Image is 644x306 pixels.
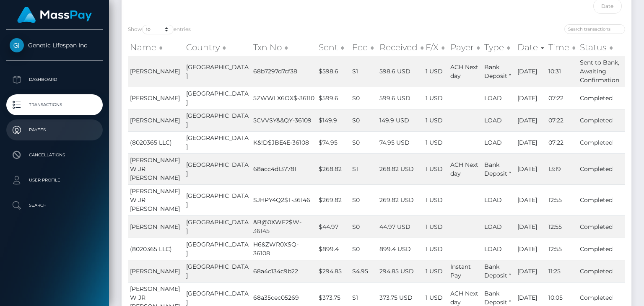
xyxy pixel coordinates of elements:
[578,131,625,153] td: Completed
[6,41,103,49] span: Genetic LIfespan Inc
[578,215,625,238] td: Completed
[482,131,515,153] td: LOAD
[251,215,317,238] td: &B@0XWE2$W-36145
[184,184,251,215] td: [GEOGRAPHIC_DATA]
[317,153,350,184] td: $268.82
[423,215,449,238] td: 1 USD
[130,223,180,231] span: [PERSON_NAME]
[482,184,515,215] td: LOAD
[448,39,482,56] th: Payer: activate to sort column ascending
[377,184,423,215] td: 269.82 USD
[450,63,478,80] span: ACH Next day
[317,184,350,215] td: $269.82
[350,260,377,282] td: $4.95
[482,56,515,87] td: Bank Deposit *
[450,263,471,279] span: Instant Pay
[130,156,180,182] span: [PERSON_NAME] W JR [PERSON_NAME]
[251,39,317,56] th: Txn No: activate to sort column ascending
[6,170,103,191] a: User Profile
[17,7,92,23] img: MassPay Logo
[184,131,251,153] td: [GEOGRAPHIC_DATA]
[377,39,423,56] th: Received: activate to sort column ascending
[350,131,377,153] td: $0
[6,195,103,216] a: Search
[482,215,515,238] td: LOAD
[515,131,546,153] td: [DATE]
[184,215,251,238] td: [GEOGRAPHIC_DATA]
[130,267,180,275] span: [PERSON_NAME]
[578,238,625,260] td: Completed
[317,56,350,87] td: $598.6
[377,87,423,109] td: 599.6 USD
[10,38,24,52] img: Genetic LIfespan Inc
[377,56,423,87] td: 598.6 USD
[423,260,449,282] td: 1 USD
[546,56,578,87] td: 10:31
[482,238,515,260] td: LOAD
[251,87,317,109] td: 5ZWWLX6OX$-36110
[251,131,317,153] td: K&!D$JBE4E-36108
[10,149,99,161] p: Cancellations
[251,238,317,260] td: H6&ZWR0XSQ-36108
[423,153,449,184] td: 1 USD
[578,153,625,184] td: Completed
[423,39,449,56] th: F/X: activate to sort column ascending
[482,87,515,109] td: LOAD
[450,161,478,177] span: ACH Next day
[128,25,191,34] label: Show entries
[317,238,350,260] td: $899.4
[128,39,184,56] th: Name: activate to sort column ascending
[515,87,546,109] td: [DATE]
[423,184,449,215] td: 1 USD
[317,260,350,282] td: $294.85
[184,153,251,184] td: [GEOGRAPHIC_DATA]
[350,153,377,184] td: $1
[564,24,625,34] input: Search transactions
[546,238,578,260] td: 12:55
[10,174,99,187] p: User Profile
[377,238,423,260] td: 899.4 USD
[578,184,625,215] td: Completed
[350,238,377,260] td: $0
[450,290,478,306] span: ACH Next day
[184,87,251,109] td: [GEOGRAPHIC_DATA]
[130,187,180,213] span: [PERSON_NAME] W JR [PERSON_NAME]
[546,215,578,238] td: 12:55
[482,260,515,282] td: Bank Deposit *
[184,260,251,282] td: [GEOGRAPHIC_DATA]
[6,94,103,115] a: Transactions
[482,153,515,184] td: Bank Deposit *
[546,109,578,131] td: 07:22
[6,145,103,166] a: Cancellations
[317,109,350,131] td: $149.9
[130,67,180,75] span: [PERSON_NAME]
[317,215,350,238] td: $44.97
[130,117,180,124] span: [PERSON_NAME]
[350,109,377,131] td: $0
[377,260,423,282] td: 294.85 USD
[184,39,251,56] th: Country: activate to sort column ascending
[482,109,515,131] td: LOAD
[546,131,578,153] td: 07:22
[515,39,546,56] th: Date: activate to sort column ascending
[515,153,546,184] td: [DATE]
[377,153,423,184] td: 268.82 USD
[184,109,251,131] td: [GEOGRAPHIC_DATA]
[423,109,449,131] td: 1 USD
[251,109,317,131] td: 5CVV$Y&&QY-36109
[515,238,546,260] td: [DATE]
[130,139,172,146] span: (8020365 LLC)
[10,124,99,136] p: Payees
[578,260,625,282] td: Completed
[423,238,449,260] td: 1 USD
[350,184,377,215] td: $0
[251,260,317,282] td: 68a4c134c9b22
[578,39,625,56] th: Status: activate to sort column ascending
[515,109,546,131] td: [DATE]
[251,153,317,184] td: 68acc4d137781
[423,87,449,109] td: 1 USD
[423,131,449,153] td: 1 USD
[184,238,251,260] td: [GEOGRAPHIC_DATA]
[578,109,625,131] td: Completed
[317,87,350,109] td: $599.6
